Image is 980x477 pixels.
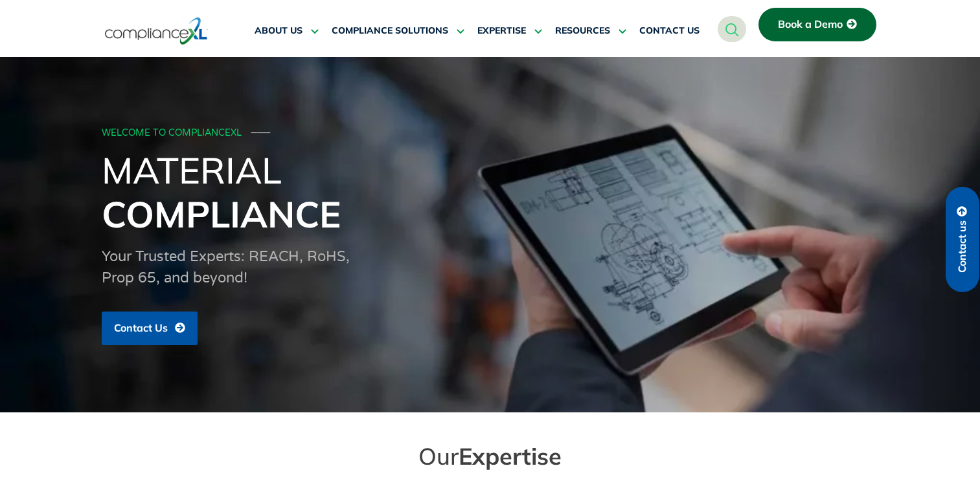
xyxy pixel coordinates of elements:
span: Your Trusted Experts: REACH, RoHS, Prop 65, and beyond! [102,248,350,286]
span: Contact us [957,220,968,273]
span: CONTACT US [639,25,700,37]
a: RESOURCES [555,16,626,47]
span: Expertise [459,441,562,471]
span: EXPERTISE [477,25,526,37]
span: Compliance [102,191,341,237]
span: COMPLIANCE SOLUTIONS [332,25,448,37]
span: ─── [251,127,271,138]
img: logo-one.svg [105,16,208,46]
span: Book a Demo [778,19,843,30]
a: ABOUT US [255,16,319,47]
a: EXPERTISE [477,16,542,47]
span: ABOUT US [255,25,302,37]
div: WELCOME TO COMPLIANCEXL [102,128,875,139]
a: CONTACT US [639,16,700,47]
a: Contact us [946,187,979,292]
span: RESOURCES [555,25,610,37]
a: navsearch-button [718,16,746,42]
h2: Our [128,441,853,471]
h1: Material [102,148,879,236]
a: COMPLIANCE SOLUTIONS [332,16,464,47]
a: Book a Demo [758,8,876,41]
a: Contact Us [102,312,198,345]
span: Contact Us [114,323,168,334]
